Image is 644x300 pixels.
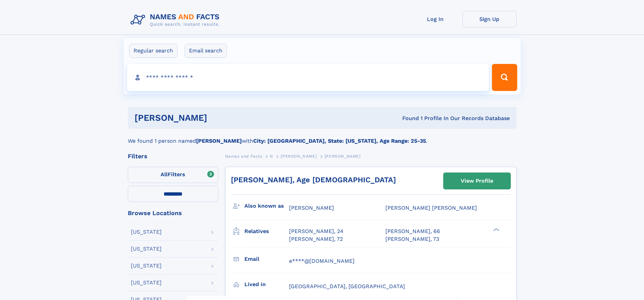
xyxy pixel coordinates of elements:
a: Log In [408,11,462,27]
span: [PERSON_NAME] [289,205,334,211]
img: Logo Names and Facts [128,11,225,29]
a: [PERSON_NAME], 72 [289,235,343,243]
button: Search Button [492,64,517,91]
a: [PERSON_NAME], 24 [289,228,343,235]
h3: Relatives [244,226,289,237]
span: [PERSON_NAME] [PERSON_NAME] [385,205,477,211]
a: View Profile [444,173,510,189]
div: We found 1 person named with . [128,129,517,145]
label: Regular search [129,44,177,58]
span: [PERSON_NAME] [325,154,361,159]
label: Email search [185,44,227,58]
span: [PERSON_NAME] [281,154,317,159]
div: [US_STATE] [131,229,162,235]
a: Sign Up [462,11,517,27]
div: [US_STATE] [131,280,162,285]
a: Names and Facts [225,152,262,160]
div: ❯ [492,228,500,232]
b: [PERSON_NAME] [196,138,242,144]
span: [GEOGRAPHIC_DATA], [GEOGRAPHIC_DATA] [289,283,405,290]
div: View Profile [461,173,493,189]
div: Found 1 Profile In Our Records Database [305,115,510,122]
div: [US_STATE] [131,246,162,252]
h1: [PERSON_NAME] [135,114,305,122]
h3: Also known as [244,200,289,212]
a: [PERSON_NAME], 66 [385,228,440,235]
input: search input [127,64,489,91]
span: All [161,171,168,178]
div: Browse Locations [128,210,218,216]
h3: Email [244,253,289,265]
div: Filters [128,153,218,159]
a: [PERSON_NAME] [281,152,317,160]
b: City: [GEOGRAPHIC_DATA], State: [US_STATE], Age Range: 25-35 [253,138,426,144]
label: Filters [128,167,218,183]
a: [PERSON_NAME], Age [DEMOGRAPHIC_DATA] [231,176,396,184]
a: N [270,152,273,160]
a: [PERSON_NAME], 73 [385,235,439,243]
h3: Lived in [244,279,289,290]
span: N [270,154,273,159]
div: [US_STATE] [131,263,162,269]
